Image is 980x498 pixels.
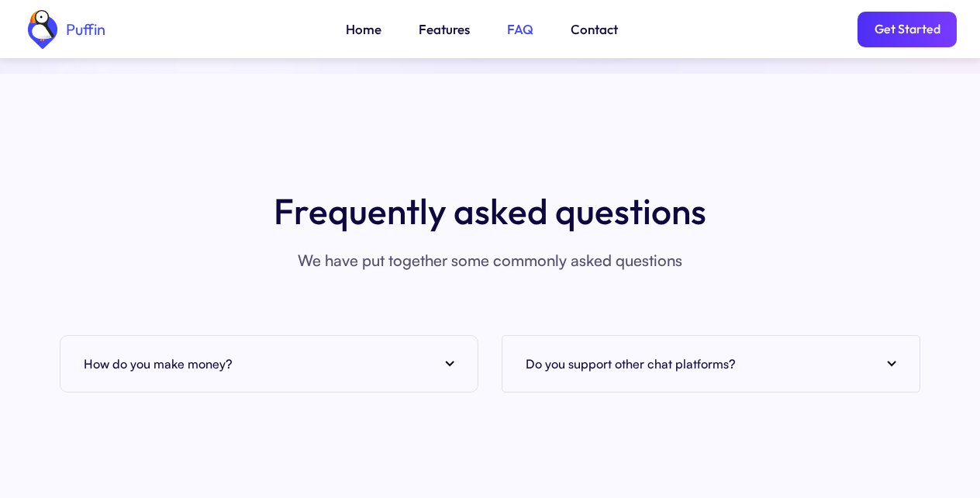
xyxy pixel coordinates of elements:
div: Puffin [62,22,105,37]
h4: How do you make money? [84,352,233,375]
a: Home [346,19,381,40]
img: arrow [887,361,896,367]
h3: Frequently asked questions [274,186,706,236]
p: We have put together some commonly asked questions [298,247,682,275]
a: FAQ [507,19,533,40]
a: home [23,10,105,49]
a: Get Started [857,12,957,47]
a: Features [419,19,470,40]
h4: Do you support other chat platforms? [526,352,736,375]
img: arrow [445,361,454,367]
a: Contact [571,19,618,40]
